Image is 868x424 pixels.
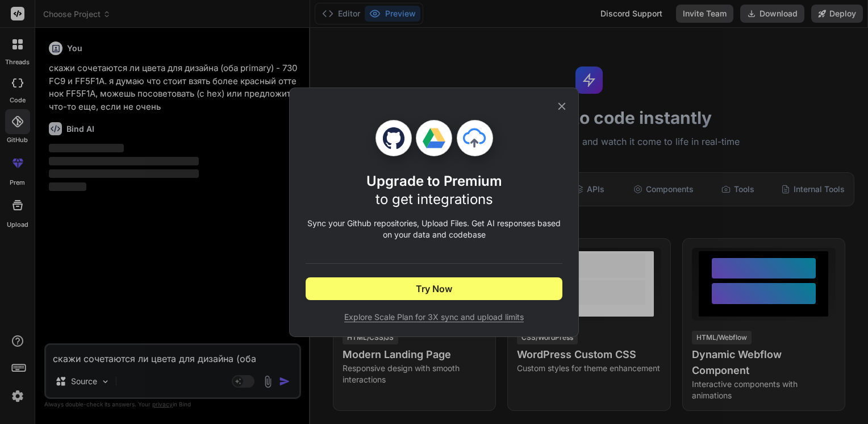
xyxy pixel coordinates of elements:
span: to get integrations [375,191,493,207]
span: Try Now [416,282,452,296]
p: Sync your Github repositories, Upload Files. Get AI responses based on your data and codebase [306,218,562,240]
button: Try Now [306,277,562,300]
span: Explore Scale Plan for 3X sync and upload limits [306,311,562,323]
h1: Upgrade to Premium [366,172,502,209]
